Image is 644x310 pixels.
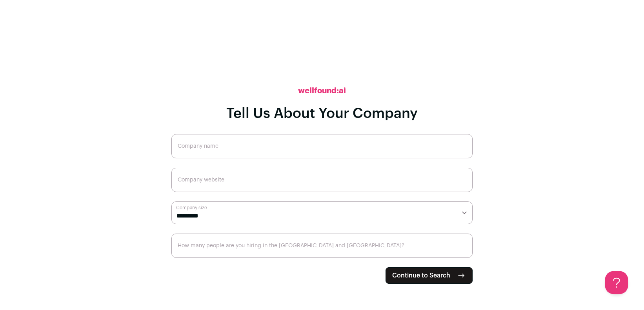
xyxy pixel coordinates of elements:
iframe: Help Scout Beacon - Open [605,271,628,294]
button: Continue to Search [386,267,473,284]
input: Company website [171,168,473,192]
input: Company name [171,134,473,158]
h2: wellfound:ai [298,85,346,96]
input: How many people are you hiring in the US and Canada? [171,234,473,258]
span: Continue to Search [392,271,450,280]
h1: Tell Us About Your Company [226,106,418,121]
